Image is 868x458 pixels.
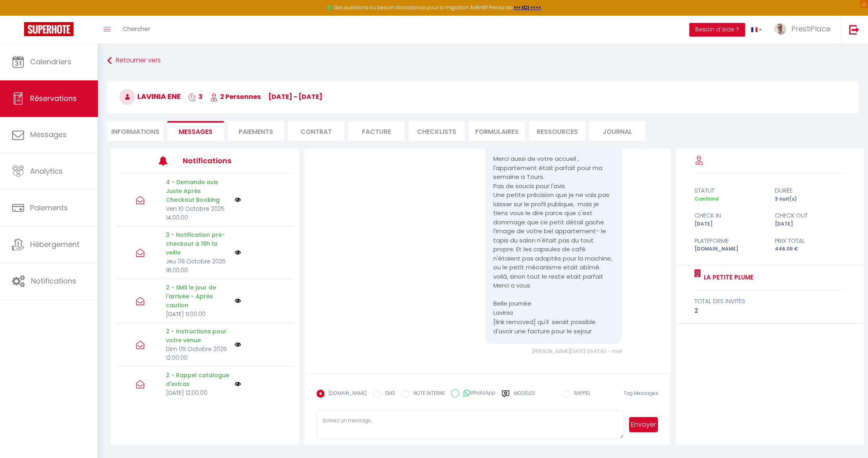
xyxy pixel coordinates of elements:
span: Tag Messages [623,390,658,396]
div: 446.09 € [770,245,850,253]
div: check in [689,211,770,220]
div: Prix total [770,236,850,246]
span: Notifications [31,276,76,286]
a: Retourner vers [107,53,858,68]
img: Super Booking [24,22,74,36]
li: CHECKLISTS [408,121,465,141]
pre: Bonjour Pascal Merci aussi de votre accueil , l'appartement était parfait pour ma semaine a Tours... [493,136,614,335]
p: 3 - Notification pre-checkout à 19h la veille [166,230,229,257]
button: Besoin d'aide ? [689,23,745,37]
img: logout [849,25,859,35]
div: total des invités [694,296,845,306]
div: [DATE] [770,220,850,228]
div: 2 [694,306,845,316]
span: 3 [188,92,202,101]
li: Paiements [228,121,284,141]
p: 2 - Rappel catalogue d'extras [166,371,229,388]
div: Plateforme [689,236,770,246]
div: statut [689,186,770,195]
label: NOTE INTERNE [409,390,445,398]
span: PrestiPlace [791,24,831,34]
span: Réservations [30,93,77,103]
img: NO IMAGE [235,341,241,348]
img: NO IMAGE [235,381,241,387]
a: >>> ICI <<<< [513,4,541,11]
p: [DATE] 12:00:00 [166,388,229,397]
li: FORMULAIRES [469,121,525,141]
a: ... PrestiPlace [768,16,841,44]
img: NO IMAGE [235,197,241,203]
span: Messages [30,129,67,140]
div: [DOMAIN_NAME] [689,245,770,253]
p: 2 - Instructions pour votre venue [166,327,229,345]
div: 3 nuit(s) [770,195,850,203]
label: RAPPEL [570,390,590,398]
a: La Petite Plume [701,273,753,282]
p: Ven 10 Octobre 2025 14:00:00 [166,204,229,222]
li: Contrat [288,121,344,141]
span: Calendriers [30,57,71,67]
h3: Notifications [183,152,257,170]
p: Dim 05 Octobre 2025 12:00:00 [166,345,229,362]
li: Facture [348,121,404,141]
li: Ressources [529,121,585,141]
span: Lavinia Ene [119,91,181,101]
img: NO IMAGE [235,298,241,304]
span: 2 Personnes [210,92,261,101]
div: durée [770,186,850,195]
label: [DOMAIN_NAME] [325,390,367,398]
span: Messages [179,127,212,136]
span: [PERSON_NAME][DATE] 09:47:40 - mail [532,347,622,354]
span: [DATE] - [DATE] [268,92,323,101]
div: [DATE] [689,220,770,228]
span: Chercher [123,25,150,33]
label: SMS [381,390,395,398]
div: check out [770,211,850,220]
li: Informations [107,121,163,141]
label: WhatsApp [459,389,496,398]
p: [DATE] 11:00:00 [166,310,229,318]
span: Analytics [30,166,63,176]
img: ... [774,23,786,35]
button: Envoyer [629,417,658,432]
p: 2 - SMS le jour de l'arrivée - Après caution [166,283,229,310]
span: Paiements [30,203,68,213]
a: Chercher [116,16,156,44]
label: Modèles [514,390,535,404]
img: NO IMAGE [235,249,241,256]
span: Confirmé [694,195,718,202]
p: 4 - Demande avis Juste Après Checkout Booking [166,178,229,204]
p: Jeu 09 Octobre 2025 18:00:00 [166,257,229,275]
span: Hébergement [30,239,80,249]
li: Journal [589,121,645,141]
